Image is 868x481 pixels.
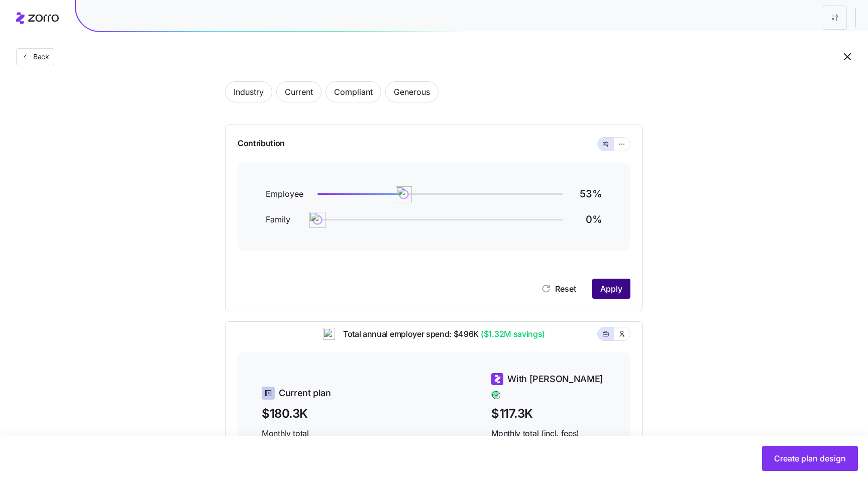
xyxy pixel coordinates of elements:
[266,213,306,226] span: Family
[325,81,381,102] button: Compliant
[762,446,858,471] button: Create plan design
[491,404,606,423] span: $117.3K
[309,212,325,228] img: ai-icon.png
[276,81,321,102] button: Current
[262,404,377,423] span: $180.3K
[491,427,606,440] span: Monthly total (incl. fees)
[385,81,439,102] button: Generous
[479,328,545,340] span: ($1.32M savings)
[279,386,331,400] span: Current plan
[396,186,412,202] img: ai-icon.png
[600,283,622,295] span: Apply
[234,82,264,102] span: Industry
[323,328,335,340] img: ai-icon.png
[507,372,603,386] span: With [PERSON_NAME]
[16,48,54,65] button: Back
[574,187,602,201] h2: 53 %
[774,452,846,464] span: Create plan design
[238,137,285,151] span: Contribution
[533,279,584,299] button: Reset
[334,82,373,102] span: Compliant
[285,82,313,102] span: Current
[29,52,49,62] span: Back
[335,328,545,340] span: Total annual employer spend: $496K
[225,81,272,102] button: Industry
[262,427,377,440] span: Monthly total
[266,188,306,200] span: Employee
[394,82,430,102] span: Generous
[592,279,630,299] button: Apply
[555,283,576,295] span: Reset
[574,213,602,226] h2: 0 %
